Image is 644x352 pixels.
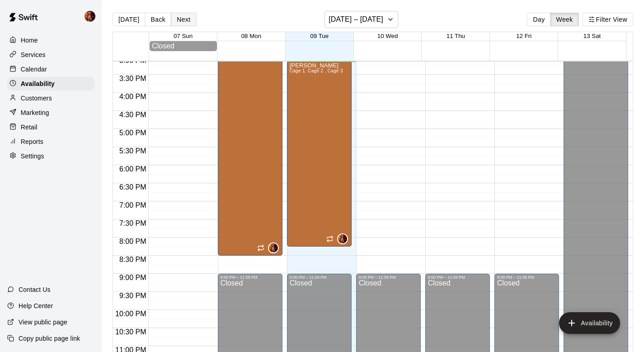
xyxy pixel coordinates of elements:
[241,33,261,39] button: 08 Mon
[290,68,343,73] span: Cage 1, Cage 2 , Cage 3
[7,149,94,163] a: Settings
[377,33,398,39] button: 10 Wed
[117,256,149,263] span: 8:30 PM
[583,13,633,26] button: Filter View
[117,219,149,227] span: 7:30 PM
[19,301,53,310] p: Help Center
[117,183,149,191] span: 6:30 PM
[113,328,148,336] span: 10:30 PM
[7,62,94,76] a: Calendar
[338,234,347,243] img: Kaitlyn Lim
[174,33,193,39] button: 07 Sun
[117,111,149,119] span: 4:30 PM
[117,75,149,82] span: 3:30 PM
[117,292,149,300] span: 9:30 PM
[117,201,149,209] span: 7:00 PM
[19,334,80,343] p: Copy public page link
[21,137,43,146] p: Reports
[117,238,149,245] span: 8:00 PM
[117,165,149,173] span: 6:00 PM
[7,33,94,47] a: Home
[113,310,148,318] span: 10:00 PM
[447,33,465,39] button: 11 Thu
[7,48,94,62] a: Services
[19,285,51,294] p: Contact Us
[269,243,278,252] img: Kaitlyn Lim
[113,13,145,26] button: [DATE]
[559,312,620,334] button: add
[21,94,52,103] p: Customers
[290,275,349,280] div: 9:00 PM – 11:59 PM
[324,11,398,28] button: [DATE] – [DATE]
[117,93,149,100] span: 4:00 PM
[287,57,352,247] div: 3:00 PM – 8:15 PM: Available
[117,129,149,137] span: 5:00 PM
[257,244,264,252] span: Recurring availability
[83,7,102,25] div: Kaitlyn Lim
[326,235,334,243] span: Recurring availability
[7,120,94,134] a: Retail
[359,275,418,280] div: 9:00 PM – 11:59 PM
[85,11,95,22] img: Kaitlyn Lim
[310,33,329,39] button: 09 Tue
[218,20,282,256] div: 2:00 PM – 8:30 PM: Available
[527,13,550,26] button: Day
[117,147,149,155] span: 5:30 PM
[21,50,46,59] p: Services
[337,233,348,244] div: Kaitlyn Lim
[145,13,171,26] button: Back
[497,275,556,280] div: 9:00 PM – 11:59 PM
[21,65,47,74] p: Calendar
[7,91,94,105] a: Customers
[268,243,279,253] div: Kaitlyn Lim
[428,275,487,280] div: 9:00 PM – 11:59 PM
[7,77,94,90] a: Availability
[221,275,280,280] div: 9:00 PM – 11:59 PM
[329,13,383,26] h6: [DATE] – [DATE]
[516,33,531,39] button: 12 Fri
[21,36,38,45] p: Home
[550,13,579,26] button: Week
[19,318,67,327] p: View public page
[21,108,49,117] p: Marketing
[117,274,149,281] span: 9:00 PM
[7,135,94,148] a: Reports
[171,13,196,26] button: Next
[583,33,601,39] button: 13 Sat
[21,123,38,132] p: Retail
[7,106,94,119] a: Marketing
[21,152,44,161] p: Settings
[21,79,55,88] p: Availability
[152,42,215,50] div: Closed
